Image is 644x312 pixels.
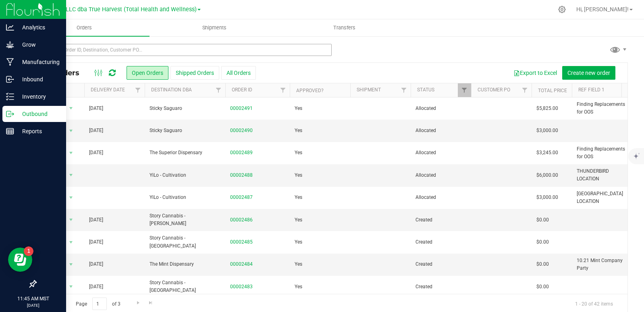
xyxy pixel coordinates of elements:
span: $0.00 [536,260,549,268]
a: Shipments [150,19,280,36]
span: select [66,103,76,114]
span: [GEOGRAPHIC_DATA] LOCATION [577,190,627,205]
p: [DATE] [4,302,62,308]
span: Orders [66,24,103,31]
span: select [66,214,76,225]
a: Filter [276,83,290,97]
button: Create new order [562,66,615,80]
span: Hi, [PERSON_NAME]! [576,6,629,12]
a: Ref Field 1 [578,87,605,93]
span: Yes [295,283,302,291]
span: $0.00 [536,216,549,224]
span: [DATE] [89,216,103,224]
span: [DATE] [89,238,103,246]
a: Transfers [279,19,409,36]
span: Page of 3 [69,298,127,310]
span: 10.21 Mint Company Party [577,257,627,272]
a: Go to the last page [145,298,157,308]
span: $6,000.00 [536,171,558,179]
span: Story Cannabis - [PERSON_NAME] [150,212,220,227]
a: 00002485 [230,238,253,246]
a: Status [417,87,434,93]
span: Yes [295,260,302,268]
span: Transfers [322,24,366,31]
span: select [66,169,76,181]
span: select [66,237,76,248]
span: Created [415,238,466,246]
p: Analytics [14,23,62,32]
span: select [66,147,76,159]
a: Order ID [232,87,252,93]
button: Open Orders [127,66,168,80]
span: $0.00 [536,283,549,291]
span: $0.00 [536,238,549,246]
span: Story Cannabis - [GEOGRAPHIC_DATA] [150,279,220,294]
inline-svg: Reports [6,127,14,135]
a: 00002488 [230,171,253,179]
span: Sticky Saguaro [150,105,220,112]
inline-svg: Grow [6,41,14,49]
p: 11:45 AM MST [4,295,62,302]
span: Yes [295,149,302,157]
iframe: Resource center unread badge [24,246,33,256]
a: 00002483 [230,283,253,291]
span: Shipments [191,24,237,31]
iframe: Resource center [8,248,32,272]
span: Created [415,283,466,291]
a: Filter [458,83,471,97]
inline-svg: Outbound [6,110,14,118]
inline-svg: Inventory [6,93,14,101]
inline-svg: Inbound [6,75,14,83]
p: Reports [14,126,62,136]
span: Yes [295,238,302,246]
span: $3,000.00 [536,194,558,201]
inline-svg: Manufacturing [6,58,14,66]
a: Filter [212,83,225,97]
span: select [66,192,76,203]
a: 00002484 [230,260,253,268]
span: [DATE] [89,127,103,134]
a: Go to the next page [132,298,144,308]
a: Filter [131,83,145,97]
span: The Mint Dispensary [150,260,220,268]
span: Yes [295,194,302,201]
span: Created [415,260,466,268]
a: Approved? [296,88,324,93]
a: 00002490 [230,127,253,134]
input: 1 [92,298,107,310]
p: Manufacturing [14,57,62,67]
span: Yes [295,171,302,179]
span: Create new order [567,70,610,76]
a: 00002486 [230,216,253,224]
p: Inventory [14,92,62,101]
span: YiLo - Cultivation [150,194,220,201]
a: Total Price [538,88,567,93]
span: Sticky Saguaro [150,127,220,134]
span: Yes [295,216,302,224]
a: Shipment [357,87,381,93]
span: Allocated [415,171,466,179]
span: YiLo - Cultivation [150,171,220,179]
span: [DATE] [89,260,103,268]
span: Finding Replacements for OOS [577,145,627,161]
button: Shipped Orders [170,66,219,80]
a: 00002489 [230,149,253,157]
span: Finding Replacements for OOS [577,101,627,116]
a: Filter [619,83,632,97]
a: Filter [518,83,532,97]
a: Delivery Date [91,87,125,93]
span: The Superior Dispensary [150,149,220,157]
span: $3,000.00 [536,127,558,134]
span: 1 - 20 of 42 items [569,298,619,310]
span: select [66,259,76,270]
input: Search Order ID, Destination, Customer PO... [35,44,332,56]
span: $5,825.00 [536,105,558,112]
span: select [66,125,76,136]
a: Destination DBA [151,87,192,93]
p: Inbound [14,74,62,84]
inline-svg: Analytics [6,23,14,31]
span: $3,245.00 [536,149,558,157]
span: Allocated [415,194,466,201]
span: Allocated [415,149,466,157]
